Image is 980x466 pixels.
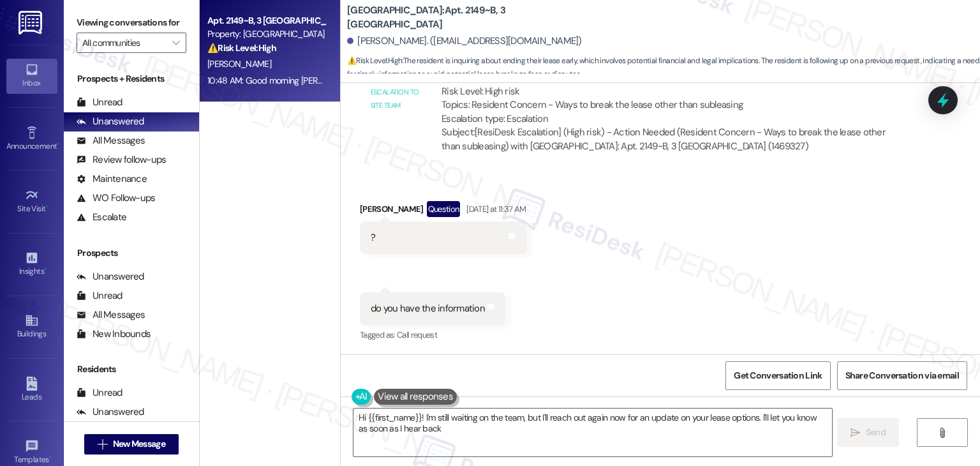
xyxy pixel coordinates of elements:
[98,439,107,449] i: 
[347,34,582,48] div: [PERSON_NAME]. ([EMAIL_ADDRESS][DOMAIN_NAME])
[207,58,271,70] span: [PERSON_NAME]
[77,153,166,167] div: Review follow-ups
[77,405,144,419] div: Unanswered
[64,363,199,376] div: Residents
[353,409,831,456] textarea: Hi {{first_name}}! I'm still waiting on the team, but I'll reach out again now for an update on your
[6,373,57,407] a: Leads
[84,434,179,455] button: New Message
[850,428,860,438] i: 
[77,172,147,186] div: Maintenance
[77,327,151,341] div: New Inbounds
[347,54,980,82] span: : The resident is inquiring about ending their lease early, which involves potential financial an...
[360,201,526,222] div: [PERSON_NAME]
[64,72,199,86] div: Prospects + Residents
[207,75,913,86] div: 10:48 AM: Good morning [PERSON_NAME]! I'm still waiting to hear back from the team about options ...
[77,386,122,400] div: Unread
[734,369,822,382] span: Get Conversation Link
[49,453,51,462] span: •
[463,202,526,216] div: [DATE] at 11:37 AM
[113,437,165,451] span: New Message
[207,14,325,27] div: Apt. 2149~B, 3 [GEOGRAPHIC_DATA]
[427,201,461,217] div: Question
[207,27,325,41] div: Property: [GEOGRAPHIC_DATA]
[77,289,122,303] div: Unread
[77,115,144,128] div: Unanswered
[347,4,602,31] b: [GEOGRAPHIC_DATA]: Apt. 2149~B, 3 [GEOGRAPHIC_DATA]
[371,72,420,113] div: Email escalation to site team
[371,231,375,244] div: ?
[77,192,155,205] div: WO Follow-ups
[6,59,57,93] a: Inbox
[725,361,830,390] button: Get Conversation Link
[46,202,48,211] span: •
[77,134,145,147] div: All Messages
[77,211,126,224] div: Escalate
[397,329,437,340] span: Call request
[19,11,45,34] img: ResiDesk Logo
[6,184,57,219] a: Site Visit •
[77,13,186,33] label: Viewing conversations for
[44,265,46,274] span: •
[837,361,967,390] button: Share Conversation via email
[172,38,179,48] i: 
[6,247,57,282] a: Insights •
[837,418,899,447] button: Send
[360,326,505,344] div: Tagged as:
[371,302,485,315] div: do you have the information
[64,246,199,260] div: Prospects
[845,369,959,382] span: Share Conversation via email
[77,270,144,283] div: Unanswered
[6,310,57,344] a: Buildings
[937,428,947,438] i: 
[77,308,145,322] div: All Messages
[866,426,886,439] span: Send
[207,42,276,54] strong: ⚠️ Risk Level: High
[442,126,905,153] div: Subject: [ResiDesk Escalation] (High risk) - Action Needed (Resident Concern - Ways to break the ...
[77,96,122,109] div: Unread
[442,71,905,126] div: ResiDesk escalation to site team -> Risk Level: High risk Topics: Resident Concern - Ways to brea...
[82,33,166,53] input: All communities
[347,56,402,66] strong: ⚠️ Risk Level: High
[57,140,59,149] span: •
